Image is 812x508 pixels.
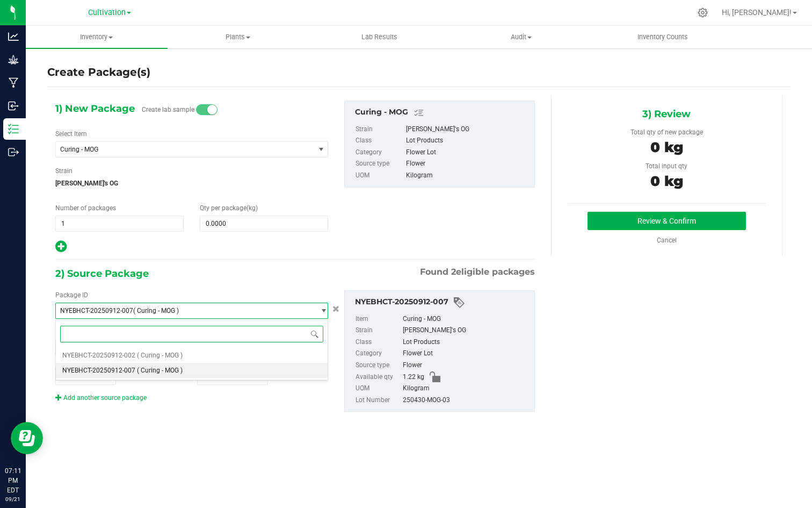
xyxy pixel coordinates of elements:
[8,54,19,65] inline-svg: Grow
[356,170,404,182] label: UOM
[403,383,528,395] div: Kilogram
[5,495,21,503] p: 09/21
[168,32,309,42] span: Plants
[329,302,343,317] button: Cancel button
[650,139,683,156] span: 0 kg
[403,371,424,383] span: 1.22 kg
[356,348,401,360] label: Category
[347,32,412,42] span: Lab Results
[406,135,528,147] div: Lot Products
[60,307,133,314] span: NYEBHCT-20250912-007
[356,135,404,147] label: Class
[356,383,401,395] label: UOM
[11,422,43,454] iframe: Resource center
[8,124,19,134] inline-svg: Inventory
[722,8,792,17] span: Hi, [PERSON_NAME]!
[356,124,404,135] label: Strain
[623,32,702,42] span: Inventory Counts
[406,170,528,182] div: Kilogram
[355,296,528,309] div: NYEBHCT-20250912-007
[356,158,404,170] label: Source type
[650,173,683,190] span: 0 kg
[403,313,528,325] div: Curing - MOG
[60,146,300,153] span: Curing - MOG
[8,101,19,111] inline-svg: Inbound
[403,395,528,406] div: 250430-MOG-03
[451,267,456,277] span: 2
[168,26,309,48] a: Plants
[55,394,147,402] a: Add another source package
[356,337,401,348] label: Class
[406,147,528,159] div: Flower Lot
[356,325,401,337] label: Strain
[309,26,451,48] a: Lab Results
[55,175,328,191] span: [PERSON_NAME]'s OG
[403,325,528,337] div: [PERSON_NAME]'s OG
[8,31,19,42] inline-svg: Analytics
[8,77,19,88] inline-svg: Manufacturing
[55,266,149,282] span: 2) Source Package
[88,8,126,17] span: Cultivation
[55,101,135,117] span: 1) New Package
[8,147,19,158] inline-svg: Outbound
[314,303,328,318] span: select
[56,216,183,231] input: 1
[55,245,67,253] span: Add new output
[142,102,194,118] label: Create lab sample
[451,26,592,48] a: Audit
[451,32,592,42] span: Audit
[356,147,404,159] label: Category
[26,32,168,42] span: Inventory
[356,395,401,406] label: Lot Number
[55,129,87,139] label: Select Item
[420,266,535,278] span: Found eligible packages
[55,204,116,212] span: Number of packages
[696,8,709,18] div: Manage settings
[403,337,528,348] div: Lot Products
[356,313,401,325] label: Item
[133,307,179,314] span: ( Curing - MOG )
[356,371,401,383] label: Available qty
[403,348,528,360] div: Flower Lot
[642,106,691,122] span: 3) Review
[47,65,150,80] h4: Create Package(s)
[588,212,746,230] button: Review & Confirm
[657,237,677,244] a: Cancel
[200,216,328,231] input: 0.0000
[26,26,168,48] a: Inventory
[406,158,528,170] div: Flower
[592,26,734,48] a: Inventory Counts
[200,204,258,212] span: Qty per package
[355,106,528,119] div: Curing - MOG
[5,466,21,495] p: 07:11 PM EDT
[403,360,528,371] div: Flower
[630,128,703,136] span: Total qty of new package
[356,360,401,371] label: Source type
[247,204,258,212] span: (kg)
[646,162,687,170] span: Total input qty
[55,291,88,299] span: Package ID
[55,166,73,176] label: Strain
[314,142,328,157] span: select
[406,124,528,135] div: [PERSON_NAME]'s OG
